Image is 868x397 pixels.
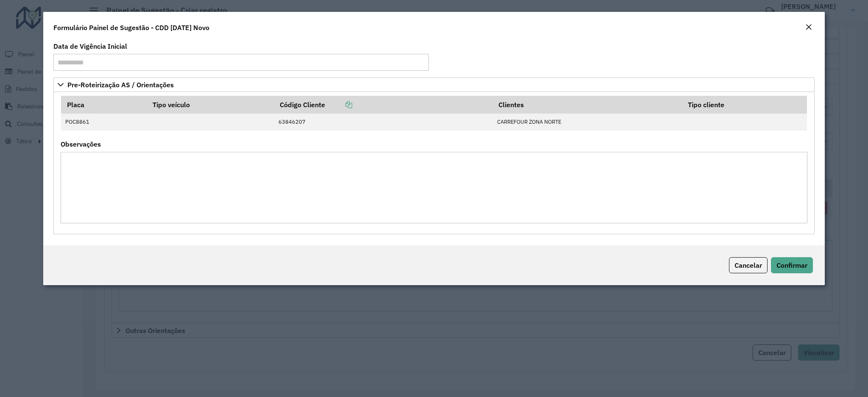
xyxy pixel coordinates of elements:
[61,139,101,149] label: Observações
[682,96,807,114] th: Tipo cliente
[53,41,127,51] label: Data de Vigência Inicial
[805,24,812,31] em: Fechar
[53,92,814,234] div: Pre-Roteirização AS / Orientações
[274,114,493,130] td: 63846207
[147,96,274,114] th: Tipo veículo
[729,257,768,273] button: Cancelar
[492,96,682,114] th: Clientes
[53,78,814,92] a: Pre-Roteirização AS / Orientações
[734,261,762,269] span: Cancelar
[61,114,147,130] td: POC8861
[53,22,209,33] h4: Formulário Painel de Sugestão - CDD [DATE] Novo
[67,81,174,88] span: Pre-Roteirização AS / Orientações
[776,261,807,269] span: Confirmar
[274,96,493,114] th: Código Cliente
[492,114,682,130] td: CARREFOUR ZONA NORTE
[803,22,815,33] button: Close
[771,257,813,273] button: Confirmar
[325,100,352,109] a: Copiar
[61,96,147,114] th: Placa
